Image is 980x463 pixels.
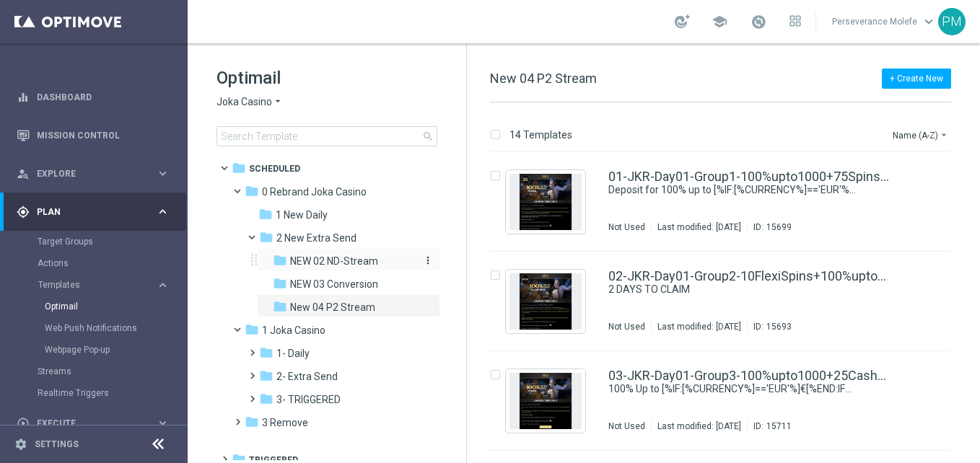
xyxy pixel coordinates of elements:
h1: Optimail [216,66,437,89]
button: play_circle_outline Execute keyboard_arrow_right [16,418,170,429]
div: Last modified: [DATE] [652,221,747,233]
div: Last modified: [DATE] [652,420,747,432]
a: Web Push Notifications [45,322,150,334]
div: Web Push Notifications [45,317,186,339]
button: more_vert [419,254,434,268]
button: Name (A-Z)arrow_drop_down [891,126,951,144]
div: Templates [38,274,186,361]
span: keyboard_arrow_down [921,14,937,30]
button: Mission Control [16,130,170,141]
i: person_search [17,167,30,180]
div: 2 DAYS TO CLAIM [608,283,889,296]
span: school [712,14,727,30]
i: folder [258,207,273,221]
div: Explore [17,167,156,180]
a: Actions [38,257,150,269]
i: folder [259,369,274,383]
span: NEW 02 ND-Stream [290,255,378,268]
i: folder [232,161,246,175]
span: 1- Daily [276,347,310,360]
div: Realtime Triggers [38,382,186,404]
img: 15711.jpeg [509,373,582,429]
div: Press SPACE to select this row. [476,252,977,351]
a: 01-JKR-Day01-Group1-100%upto1000+75Spins(1) [608,170,889,183]
i: settings [14,438,27,451]
i: folder [245,415,259,429]
div: 15711 [766,420,792,432]
span: 3 Remove [262,416,308,429]
a: 100% Up to [%IF:[%CURRENCY%]=='EUR'%]€[%END:IF%][%ELSE%]$[%END:IF%]1,000 + 25 Cash Spins [608,382,856,396]
i: play_circle_outline [17,417,30,430]
span: Execute [37,419,156,428]
div: Templates [38,281,156,289]
div: PM [938,8,966,35]
span: Explore [37,169,156,178]
div: Dashboard [17,78,170,116]
i: keyboard_arrow_right [156,416,170,430]
div: ID: [747,221,792,233]
i: folder [273,276,287,291]
span: 0 Rebrand Joka Casino [262,185,367,198]
a: Webpage Pop-up [45,344,150,356]
div: Target Groups [38,231,186,252]
img: 15693.jpeg [509,273,582,330]
i: folder [259,230,274,244]
span: Scheduled [249,162,300,175]
div: Templates keyboard_arrow_right [38,279,170,291]
span: New 04 P2 Stream [290,301,375,314]
span: Joka Casino [216,95,272,109]
a: 03-JKR-Day01-Group3-100%upto1000+25CashSpins(1) [608,369,889,382]
span: New 04 P2 Stream [490,71,597,86]
a: Dashboard [37,78,170,116]
button: gps_fixed Plan keyboard_arrow_right [16,206,170,218]
a: Target Groups [38,236,150,247]
div: 100% Up to [%IF:[%CURRENCY%]=='EUR'%]€[%END:IF%][%ELSE%]$[%END:IF%]1,000 + 25 Cash Spins [608,382,889,396]
div: 15693 [766,321,792,332]
a: Optimail [45,301,150,312]
div: Mission Control [17,116,170,154]
i: keyboard_arrow_right [156,205,170,219]
div: Press SPACE to select this row. [476,152,977,252]
div: equalizer Dashboard [16,92,170,103]
i: keyboard_arrow_right [156,167,170,180]
span: NEW 03 Conversion [290,278,378,291]
i: folder [273,299,287,314]
span: 1 Joka Casino [262,324,325,337]
i: keyboard_arrow_right [156,278,170,292]
button: Joka Casino arrow_drop_down [216,95,284,109]
span: 2 New Extra Send [276,231,356,244]
div: Execute [17,417,156,430]
div: Optimail [45,296,186,317]
i: folder [259,345,274,360]
span: search [422,131,434,142]
a: Mission Control [37,116,170,154]
i: arrow_drop_down [272,95,284,109]
div: ID: [747,321,792,332]
span: 2- Extra Send [276,370,338,383]
button: + Create New [882,69,951,89]
a: Deposit for 100% up to [%IF:[%CURRENCY%]=='EUR'%]€[%END:IF%][%ELSE%]$[%END:IF%]1,000 + 75 Spins [608,183,856,197]
i: equalizer [17,91,30,104]
p: 14 Templates [509,128,572,141]
div: Last modified: [DATE] [652,321,747,332]
input: Search Template [216,126,437,146]
span: Templates [38,281,141,289]
button: person_search Explore keyboard_arrow_right [16,168,170,180]
div: Webpage Pop-up [45,339,186,361]
i: folder [273,253,287,268]
div: Plan [17,206,156,219]
div: ID: [747,420,792,432]
span: 3- TRIGGERED [276,393,341,406]
a: 2 DAYS TO CLAIM [608,283,856,296]
div: Press SPACE to select this row. [476,351,977,451]
a: Settings [35,440,79,449]
img: 15699.jpeg [509,174,582,230]
div: Not Used [608,221,645,233]
span: 1 New Daily [276,208,328,221]
i: gps_fixed [17,206,30,219]
div: Not Used [608,420,645,432]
